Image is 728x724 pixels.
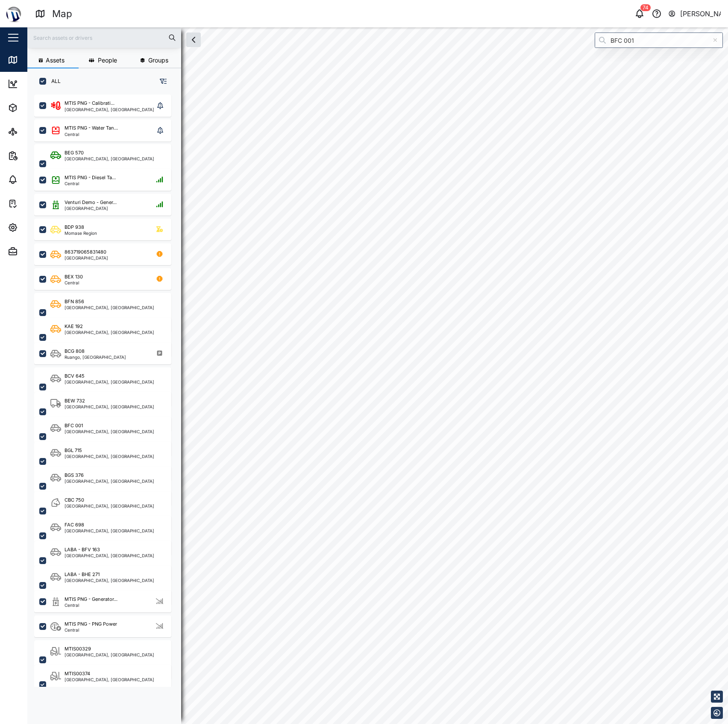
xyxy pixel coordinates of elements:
[22,103,49,112] div: Assets
[65,571,100,578] div: LABA - BHE 271
[22,175,49,184] div: Alarms
[65,496,84,504] div: CBC 750
[98,57,117,63] span: People
[65,677,154,682] div: [GEOGRAPHIC_DATA], [GEOGRAPHIC_DATA]
[32,31,176,44] input: Search assets or drivers
[65,670,90,677] div: MTIS00374
[4,4,23,23] img: Main Logo
[65,281,83,285] div: Central
[65,206,117,210] div: [GEOGRAPHIC_DATA]
[22,127,43,136] div: Sites
[65,603,117,607] div: Central
[65,174,116,181] div: MTIS PNG - Diesel Ta...
[65,380,154,384] div: [GEOGRAPHIC_DATA], [GEOGRAPHIC_DATA]
[65,429,154,434] div: [GEOGRAPHIC_DATA], [GEOGRAPHIC_DATA]
[65,553,154,558] div: [GEOGRAPHIC_DATA], [GEOGRAPHIC_DATA]
[65,348,85,355] div: BCG 808
[65,578,154,582] div: [GEOGRAPHIC_DATA], [GEOGRAPHIC_DATA]
[65,248,106,256] div: 863719065831480
[65,273,83,281] div: BEX 130
[65,405,154,409] div: [GEOGRAPHIC_DATA], [GEOGRAPHIC_DATA]
[65,355,126,359] div: Ruango, [GEOGRAPHIC_DATA]
[22,79,61,89] div: Dashboard
[65,330,154,334] div: [GEOGRAPHIC_DATA], [GEOGRAPHIC_DATA]
[65,422,83,429] div: BFC 001
[148,57,168,63] span: Groups
[46,57,65,63] span: Assets
[65,529,154,533] div: [GEOGRAPHIC_DATA], [GEOGRAPHIC_DATA]
[46,78,61,85] label: ALL
[22,151,51,160] div: Reports
[65,181,116,186] div: Central
[65,447,82,454] div: BGL 715
[22,247,47,256] div: Admin
[595,33,723,48] input: Search by People, Asset, Geozone or Place
[65,124,118,132] div: MTIS PNG - Water Tan...
[640,4,651,11] div: 74
[65,149,84,157] div: BEG 570
[680,9,721,19] div: [PERSON_NAME]
[65,397,85,405] div: BEW 732
[65,546,100,553] div: LABA - BFV 163
[65,596,117,603] div: MTIS PNG - Generator...
[65,256,108,260] div: [GEOGRAPHIC_DATA]
[65,107,154,112] div: [GEOGRAPHIC_DATA], [GEOGRAPHIC_DATA]
[65,504,154,508] div: [GEOGRAPHIC_DATA], [GEOGRAPHIC_DATA]
[65,132,118,136] div: Central
[34,92,181,717] div: grid
[65,224,84,231] div: BDP 938
[65,472,84,479] div: BGS 376
[22,55,41,65] div: Map
[65,521,84,529] div: FAC 698
[65,454,154,458] div: [GEOGRAPHIC_DATA], [GEOGRAPHIC_DATA]
[65,100,114,107] div: MTIS PNG - Calibrati...
[65,298,84,305] div: BFN 856
[65,157,154,161] div: [GEOGRAPHIC_DATA], [GEOGRAPHIC_DATA]
[65,479,154,483] div: [GEOGRAPHIC_DATA], [GEOGRAPHIC_DATA]
[52,6,72,21] div: Map
[22,223,53,232] div: Settings
[65,628,117,632] div: Central
[27,27,728,724] canvas: Map
[65,645,91,653] div: MTIS00329
[65,323,83,330] div: KAE 192
[65,653,154,657] div: [GEOGRAPHIC_DATA], [GEOGRAPHIC_DATA]
[65,372,85,380] div: BCV 645
[668,8,721,20] button: [PERSON_NAME]
[65,199,117,206] div: Venturi Demo - Gener...
[65,305,154,310] div: [GEOGRAPHIC_DATA], [GEOGRAPHIC_DATA]
[22,199,46,208] div: Tasks
[65,231,97,235] div: Momase Region
[65,621,117,628] div: MTIS PNG - PNG Power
